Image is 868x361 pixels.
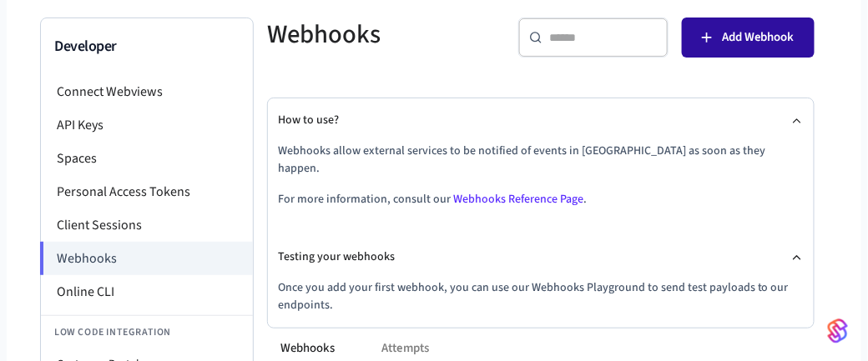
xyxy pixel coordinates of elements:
[278,143,804,235] div: How to use?
[41,208,253,242] li: Client Sessions
[54,35,240,58] h3: Developer
[278,191,804,208] p: For more information, consult our .
[278,98,804,143] button: How to use?
[267,18,498,52] h5: Webhooks
[278,279,804,328] div: Testing your webhooks
[40,242,253,275] li: Webhooks
[41,315,253,349] li: Low Code Integration
[278,143,804,178] p: Webhooks allow external services to be notified of events in [GEOGRAPHIC_DATA] as soon as they ha...
[278,279,804,314] p: Once you add your first webhook, you can use our Webhooks Playground to send test payloads to our...
[41,275,253,308] li: Online CLI
[453,191,583,208] a: Webhooks Reference Page
[682,18,815,58] button: Add Webhook
[41,108,253,142] li: API Keys
[722,27,795,48] span: Add Webhook
[278,235,804,279] button: Testing your webhooks
[828,318,848,344] img: SeamLogoGradient.69752ec5.svg
[41,142,253,175] li: Spaces
[41,75,253,108] li: Connect Webviews
[41,175,253,208] li: Personal Access Tokens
